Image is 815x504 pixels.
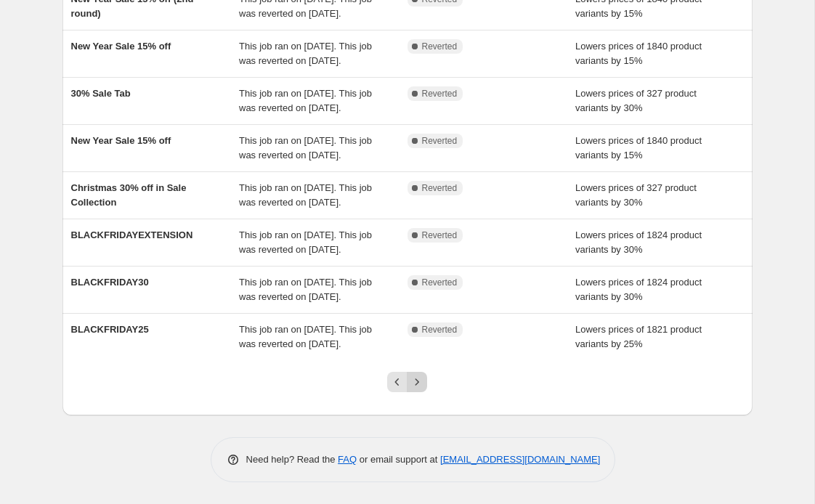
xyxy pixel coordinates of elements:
span: BLACKFRIDAY25 [71,324,149,335]
span: Christmas 30% off in Sale Collection [71,182,187,208]
span: Reverted [422,182,458,194]
span: Lowers prices of 327 product variants by 30% [575,88,697,113]
span: This job ran on [DATE]. This job was reverted on [DATE]. [239,41,372,66]
span: Lowers prices of 1824 product variants by 30% [575,277,702,302]
span: This job ran on [DATE]. This job was reverted on [DATE]. [239,182,372,208]
span: This job ran on [DATE]. This job was reverted on [DATE]. [239,324,372,349]
nav: Pagination [387,372,427,392]
span: Lowers prices of 1840 product variants by 15% [575,41,702,66]
span: Reverted [422,135,458,147]
span: Lowers prices of 1840 product variants by 15% [575,135,702,160]
span: Reverted [422,88,458,99]
span: Lowers prices of 1824 product variants by 30% [575,229,702,255]
span: This job ran on [DATE]. This job was reverted on [DATE]. [239,135,372,160]
span: New Year Sale 15% off [71,135,171,146]
span: or email support at [357,454,440,465]
span: BLACKFRIDAY30 [71,277,149,288]
span: Reverted [422,229,458,241]
a: [EMAIL_ADDRESS][DOMAIN_NAME] [440,454,600,465]
span: Lowers prices of 327 product variants by 30% [575,182,697,208]
span: Reverted [422,41,458,52]
span: This job ran on [DATE]. This job was reverted on [DATE]. [239,277,372,302]
span: 30% Sale Tab [71,88,131,99]
span: New Year Sale 15% off [71,41,171,52]
span: This job ran on [DATE]. This job was reverted on [DATE]. [239,88,372,113]
button: Next [407,372,427,392]
button: Previous [387,372,408,392]
span: This job ran on [DATE]. This job was reverted on [DATE]. [239,229,372,255]
span: Need help? Read the [246,454,338,465]
span: Reverted [422,277,458,288]
a: FAQ [338,454,357,465]
span: Lowers prices of 1821 product variants by 25% [575,324,702,349]
span: Reverted [422,324,458,336]
span: BLACKFRIDAYEXTENSION [71,229,193,240]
